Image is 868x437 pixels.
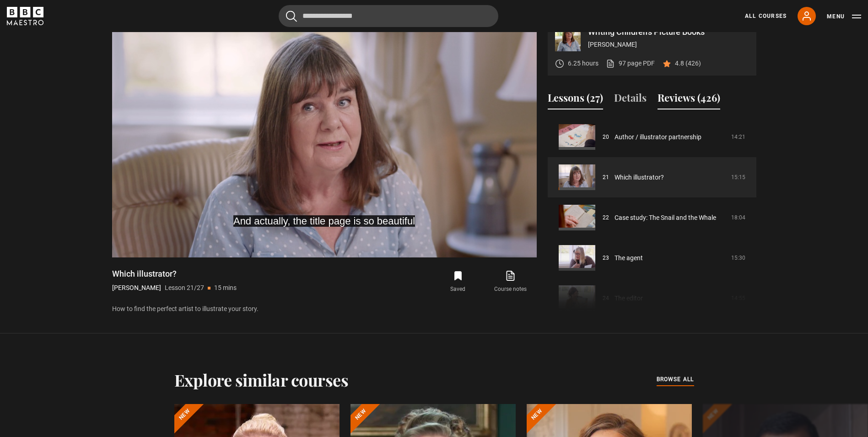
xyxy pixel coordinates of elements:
[588,28,749,36] p: Writing Children's Picture Books
[112,304,537,314] p: How to find the perfect artist to illustrate your story.
[165,283,204,293] p: Lesson 21/27
[827,12,861,21] button: Toggle navigation
[568,59,598,68] p: 6.25 hours
[615,213,716,223] a: Case study: The Snail and the Whale
[7,7,43,25] svg: BBC Maestro
[615,132,701,142] a: Author / illustrator partnership
[658,90,720,109] button: Reviews (426)
[112,18,537,257] video-js: Video Player
[657,375,694,385] a: browse all
[675,59,701,68] p: 4.8 (426)
[279,5,498,27] input: Search
[657,375,694,384] span: browse all
[432,268,484,295] button: Saved
[548,90,603,109] button: Lessons (27)
[174,370,349,389] h2: Explore similar courses
[112,268,237,279] h1: Which illustrator?
[615,173,664,182] a: Which illustrator?
[614,90,647,109] button: Details
[615,253,643,263] a: The agent
[588,40,749,49] p: [PERSON_NAME]
[286,11,297,22] button: Submit the search query
[606,59,655,68] a: 97 page PDF
[484,268,536,295] a: Course notes
[214,283,237,293] p: 15 mins
[112,283,161,293] p: [PERSON_NAME]
[745,12,787,20] a: All Courses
